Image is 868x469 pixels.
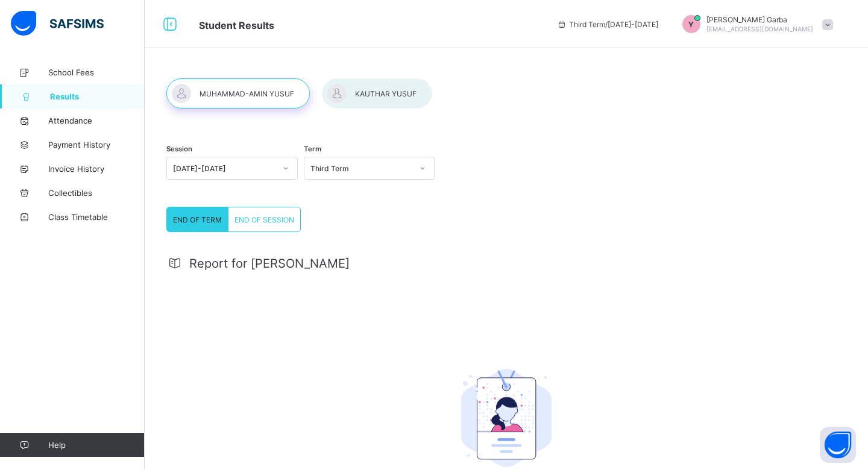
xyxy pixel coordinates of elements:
[173,215,222,224] span: END OF TERM
[557,20,658,29] span: session/term information
[48,140,145,150] span: Payment History
[50,92,145,101] span: Results
[11,11,104,36] img: safsims
[189,256,350,271] span: Report for [PERSON_NAME]
[48,68,145,77] span: School Fees
[48,212,145,222] span: Class Timetable
[173,164,275,173] div: [DATE]-[DATE]
[670,15,839,33] div: Yusuf Garba
[706,25,813,33] span: [EMAIL_ADDRESS][DOMAIN_NAME]
[166,145,192,153] span: Session
[48,164,145,174] span: Invoice History
[820,427,856,463] button: Open asap
[48,116,145,125] span: Attendance
[304,145,321,153] span: Term
[310,164,413,173] div: Third Term
[48,188,145,198] span: Collectibles
[461,369,552,468] img: student.207b5acb3037b72b59086e8b1a17b1d0.svg
[234,215,294,224] span: END OF SESSION
[48,440,144,450] span: Help
[199,19,274,31] span: Student Results
[688,20,694,29] span: Y
[706,15,813,24] span: [PERSON_NAME] Garba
